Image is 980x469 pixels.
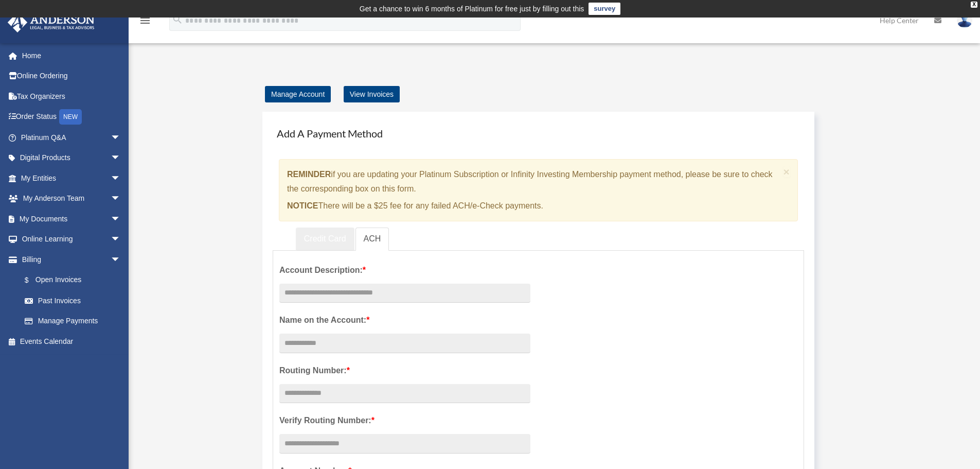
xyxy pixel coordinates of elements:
div: if you are updating your Platinum Subscription or Infinity Investing Membership payment method, p... [279,159,798,221]
span: arrow_drop_down [111,168,131,189]
a: My Entitiesarrow_drop_down [7,168,136,188]
strong: REMINDER [287,170,331,179]
h4: Add A Payment Method [273,122,804,145]
a: survey [589,3,620,15]
span: arrow_drop_down [111,127,131,148]
a: My Documentsarrow_drop_down [7,209,136,229]
i: search [172,14,183,25]
p: There will be a $25 fee for any failed ACH/e-Check payments. [287,199,779,213]
span: arrow_drop_down [111,249,131,270]
a: menu [139,18,151,27]
a: Tax Organizers [7,86,136,107]
button: Close [783,166,790,177]
div: NEW [59,109,82,125]
div: Get a chance to win 6 months of Platinum for free just by filling out this [360,3,584,15]
a: Home [7,45,136,66]
label: Account Description: [279,263,530,277]
a: Platinum Q&Aarrow_drop_down [7,127,136,148]
a: Online Ordering [7,66,136,86]
div: close [971,2,977,8]
span: arrow_drop_down [111,229,131,250]
span: $ [30,274,35,287]
i: menu [139,14,151,27]
label: Verify Routing Number: [279,413,530,428]
a: Manage Account [265,86,331,102]
a: My Anderson Teamarrow_drop_down [7,188,136,209]
img: User Pic [957,13,972,28]
a: Past Invoices [14,290,136,311]
span: × [783,166,790,178]
a: Online Learningarrow_drop_down [7,229,136,250]
a: Order StatusNEW [7,107,136,128]
a: Billingarrow_drop_down [7,249,136,270]
a: Manage Payments [14,311,131,332]
a: $Open Invoices [14,270,136,291]
strong: NOTICE [287,201,318,210]
label: Name on the Account: [279,313,530,327]
label: Routing Number: [279,363,530,378]
span: arrow_drop_down [111,148,131,169]
span: arrow_drop_down [111,188,131,210]
a: Digital Productsarrow_drop_down [7,148,136,168]
img: Anderson Advisors Platinum Portal [5,12,98,32]
a: ACH [355,228,389,251]
a: View Invoices [344,86,400,102]
a: Credit Card [296,228,354,251]
span: arrow_drop_down [111,209,131,230]
a: Events Calendar [7,331,136,352]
